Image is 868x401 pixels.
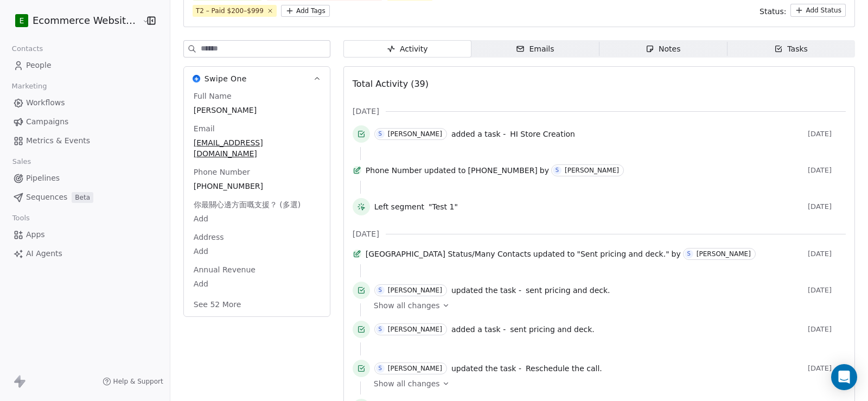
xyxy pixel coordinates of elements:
[759,6,786,17] span: Status:
[192,264,258,275] span: Annual Revenue
[26,97,65,109] span: Workflows
[533,249,575,259] span: updated to
[9,132,161,150] a: Metrics & Events
[388,130,442,138] div: [PERSON_NAME]
[9,188,161,206] a: SequencesBeta
[556,166,559,175] div: S
[808,250,846,258] span: [DATE]
[831,364,857,390] div: Open Intercom Messenger
[192,123,217,134] span: Email
[374,201,424,212] span: Left segment
[526,286,610,295] span: sent pricing and deck.
[194,181,320,192] span: [PHONE_NUMBER]
[808,166,846,175] span: [DATE]
[451,129,506,139] span: added a task -
[379,286,382,295] div: S
[192,167,252,177] span: Phone Number
[379,130,382,138] div: S
[9,245,161,263] a: AI Agents
[205,73,247,84] span: Swipe One
[194,137,320,159] span: [EMAIL_ADDRESS][DOMAIN_NAME]
[9,226,161,244] a: Apps
[187,295,248,314] button: See 52 More
[194,105,320,116] span: [PERSON_NAME]
[379,364,382,373] div: S
[565,167,619,174] div: [PERSON_NAME]
[72,192,93,203] span: Beta
[9,94,161,112] a: Workflows
[113,377,163,386] span: Help & Support
[516,43,554,55] div: Emails
[26,229,45,240] span: Apps
[33,14,139,28] span: Ecommerce Website Builder
[353,228,379,239] span: [DATE]
[184,67,330,91] button: Swipe OneSwipe One
[196,6,264,16] div: T2 – Paid $200–$999
[374,300,838,311] a: Show all changes
[374,378,440,389] span: Show all changes
[26,173,60,184] span: Pipelines
[808,202,846,211] span: [DATE]
[379,325,382,334] div: S
[526,364,602,373] span: Reschedule the call.
[429,201,458,212] span: "Test 1"
[808,130,846,138] span: [DATE]
[540,165,549,176] span: by
[646,43,680,55] div: Notes
[808,364,846,373] span: [DATE]
[808,325,846,334] span: [DATE]
[8,210,34,226] span: Tools
[374,378,838,389] a: Show all changes
[281,5,330,17] button: Add Tags
[388,287,442,294] div: [PERSON_NAME]
[9,56,161,74] a: People
[353,79,429,89] span: Total Activity (39)
[192,232,226,243] span: Address
[26,248,62,259] span: AI Agents
[8,154,36,170] span: Sales
[7,78,52,94] span: Marketing
[26,192,67,203] span: Sequences
[9,113,161,131] a: Campaigns
[388,326,442,333] div: [PERSON_NAME]
[808,286,846,295] span: [DATE]
[774,43,808,55] div: Tasks
[192,91,234,101] span: Full Name
[577,249,669,259] span: "Sent pricing and deck."
[7,41,48,57] span: Contacts
[687,250,691,258] div: S
[103,377,163,386] a: Help & Support
[451,363,521,374] span: updated the task -
[697,250,751,258] div: [PERSON_NAME]
[510,323,595,336] a: sent pricing and deck.
[20,15,24,26] span: E
[9,169,161,187] a: Pipelines
[353,106,379,117] span: [DATE]
[194,246,320,257] span: Add
[451,324,506,335] span: added a task -
[374,300,440,311] span: Show all changes
[13,11,135,30] button: EEcommerce Website Builder
[526,284,610,297] a: sent pricing and deck.
[193,75,200,82] img: Swipe One
[366,165,422,176] span: Phone Number
[192,199,303,210] span: 你最關心邊方面嘅支援？ (多選)
[184,91,330,316] div: Swipe OneSwipe One
[510,325,595,334] span: sent pricing and deck.
[526,362,602,375] a: Reschedule the call.
[194,278,320,289] span: Add
[26,135,90,147] span: Metrics & Events
[424,165,466,176] span: updated to
[510,130,575,138] span: HI Store Creation
[790,4,846,17] button: Add Status
[468,165,538,176] span: [PHONE_NUMBER]
[388,365,442,372] div: [PERSON_NAME]
[672,249,681,259] span: by
[26,116,68,128] span: Campaigns
[510,128,575,141] a: HI Store Creation
[194,213,320,224] span: Add
[26,60,52,71] span: People
[366,249,531,259] span: [GEOGRAPHIC_DATA] Status/Many Contacts
[451,285,521,296] span: updated the task -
